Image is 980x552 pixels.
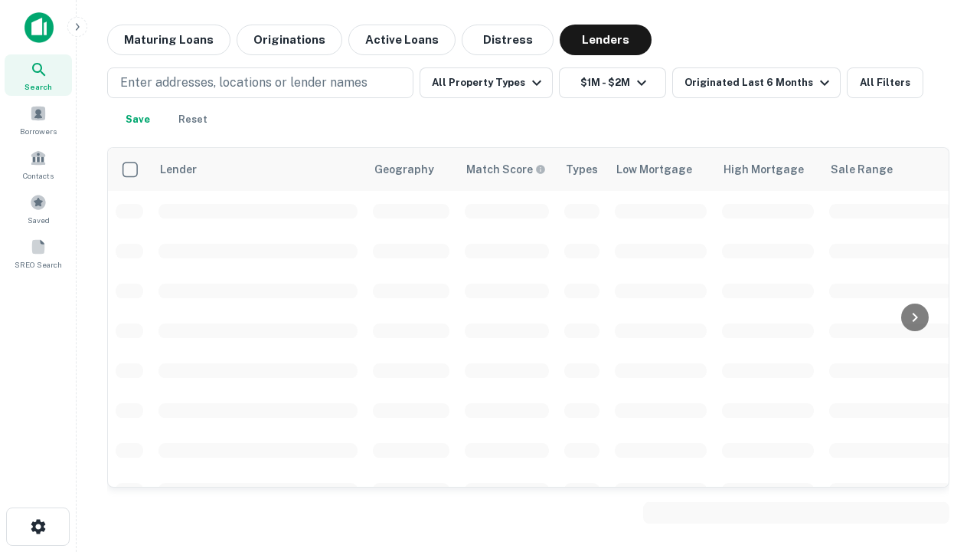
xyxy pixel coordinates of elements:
a: Search [5,54,72,96]
a: Contacts [5,143,72,185]
div: High Mortgage [724,160,804,179]
button: Enter addresses, locations or lender names [107,67,413,98]
button: Lenders [560,25,652,55]
div: Originated Last 6 Months [684,74,834,92]
span: Borrowers [20,125,57,137]
div: Lender [160,160,197,179]
button: Active Loans [348,25,456,55]
img: capitalize-icon.png [24,12,54,43]
div: Types [566,160,598,179]
span: SREO Search [15,258,62,271]
div: Capitalize uses an advanced AI algorithm to match your search with the best lender. The match sco... [466,161,546,178]
button: Save your search to get updates of matches that match your search criteria. [113,104,162,135]
div: Low Mortgage [616,160,692,179]
th: Types [557,148,607,191]
button: All Property Types [420,67,553,98]
p: Enter addresses, locations or lender names [120,74,367,92]
a: SREO Search [5,232,72,274]
button: Reset [168,104,217,135]
button: All Filters [847,67,923,98]
span: Contacts [23,169,54,182]
div: Sale Range [831,160,893,179]
button: $1M - $2M [559,67,666,98]
h6: Match Score [466,161,543,178]
iframe: Chat Widget [903,429,980,503]
th: Lender [151,148,365,191]
span: Search [24,80,52,93]
th: Capitalize uses an advanced AI algorithm to match your search with the best lender. The match sco... [457,148,557,191]
th: High Mortgage [714,148,822,191]
th: Geography [365,148,457,191]
a: Saved [5,188,72,229]
a: Borrowers [5,99,72,140]
th: Low Mortgage [607,148,714,191]
button: Distress [462,25,554,55]
div: Geography [374,160,434,179]
span: Saved [28,214,50,226]
button: Maturing Loans [107,25,230,55]
button: Originated Last 6 Months [672,67,841,98]
button: Originations [237,25,342,55]
th: Sale Range [822,148,959,191]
